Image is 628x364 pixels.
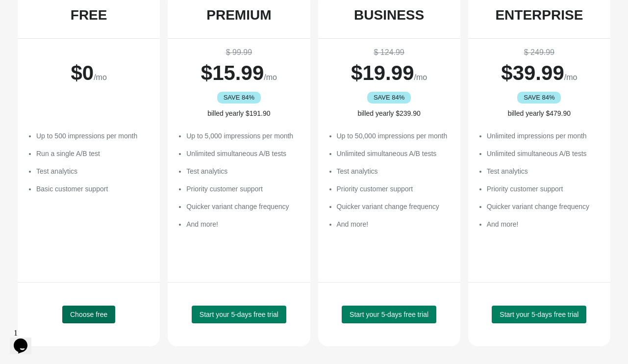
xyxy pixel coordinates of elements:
[200,311,278,318] span: Start your 5-days free trial
[328,47,451,58] div: $ 124.99
[337,202,451,211] li: Quicker variant change frequency
[492,306,586,323] button: Start your 5-days free trial
[564,73,578,81] span: /mo
[70,311,107,318] span: Choose free
[487,166,601,176] li: Test analytics
[264,73,277,81] span: /mo
[177,108,300,118] div: billed yearly $191.90
[500,311,578,318] span: Start your 5-days free trial
[186,184,300,194] li: Priority customer support
[337,131,451,141] li: Up to 50,000 impressions per month
[201,61,264,84] span: $ 15.99
[94,73,107,81] span: /mo
[186,166,300,176] li: Test analytics
[36,149,150,158] li: Run a single A/B test
[36,166,150,176] li: Test analytics
[177,47,300,58] div: $ 99.99
[328,108,451,118] div: billed yearly $239.90
[495,7,583,23] div: ENTERPRISE
[71,61,94,84] span: $ 0
[337,184,451,194] li: Priority customer support
[487,149,601,158] li: Unlimited simultaneous A/B tests
[354,7,424,23] div: BUSINESS
[186,149,300,158] li: Unlimited simultaneous A/B tests
[186,131,300,141] li: Up to 5,000 impressions per month
[351,61,414,84] span: $ 19.99
[206,7,271,23] div: PREMIUM
[10,325,41,354] iframe: chat widget
[192,306,286,323] button: Start your 5-days free trial
[367,92,411,104] div: SAVE 84%
[337,219,451,229] li: And more!
[414,73,427,81] span: /mo
[36,184,150,194] li: Basic customer support
[487,202,601,211] li: Quicker variant change frequency
[487,184,601,194] li: Priority customer support
[501,61,564,84] span: $ 39.99
[36,131,150,141] li: Up to 500 impressions per month
[337,166,451,176] li: Test analytics
[478,108,601,118] div: billed yearly $479.90
[71,7,107,23] div: FREE
[487,219,601,229] li: And more!
[487,131,601,141] li: Unlimited impressions per month
[217,92,261,104] div: SAVE 84%
[62,306,115,323] button: Choose free
[186,219,300,229] li: And more!
[478,47,601,58] div: $ 249.99
[186,202,300,211] li: Quicker variant change frequency
[342,306,436,323] button: Start your 5-days free trial
[337,149,451,158] li: Unlimited simultaneous A/B tests
[517,92,561,104] div: SAVE 84%
[350,311,428,318] span: Start your 5-days free trial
